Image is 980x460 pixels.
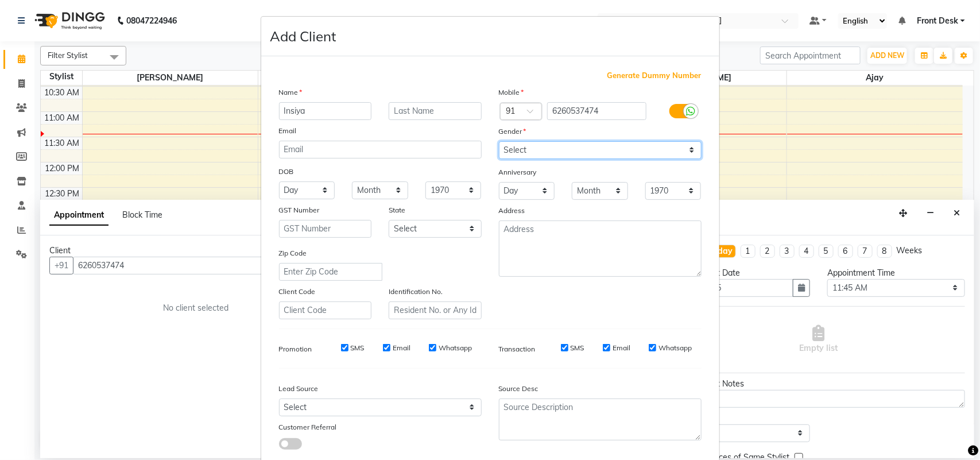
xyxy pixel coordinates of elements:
[279,384,319,394] label: Lead Source
[389,102,482,120] input: Last Name
[270,26,336,47] h4: Add Client
[613,343,630,353] label: Email
[279,301,372,319] input: Client Code
[279,167,294,177] label: DOB
[499,126,526,137] label: Gender
[279,102,372,120] input: First Name
[499,384,539,394] label: Source Desc
[499,87,524,98] label: Mobile
[279,205,320,215] label: GST Number
[393,343,410,353] label: Email
[499,344,536,354] label: Transaction
[389,301,482,319] input: Resident No. or Any Id
[279,248,307,258] label: Zip Code
[279,287,316,297] label: Client Code
[279,344,312,354] label: Promotion
[547,102,646,120] input: Mobile
[389,205,405,215] label: State
[279,263,382,281] input: Enter Zip Code
[499,206,525,216] label: Address
[499,167,537,177] label: Anniversary
[279,220,372,238] input: GST Number
[279,126,297,136] label: Email
[279,141,482,159] input: Email
[351,343,365,353] label: SMS
[389,287,443,297] label: Identification No.
[571,343,584,353] label: SMS
[659,343,692,353] label: Whatsapp
[279,87,303,98] label: Name
[607,70,702,82] span: Generate Dummy Number
[279,422,337,432] label: Customer Referral
[439,343,472,353] label: Whatsapp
